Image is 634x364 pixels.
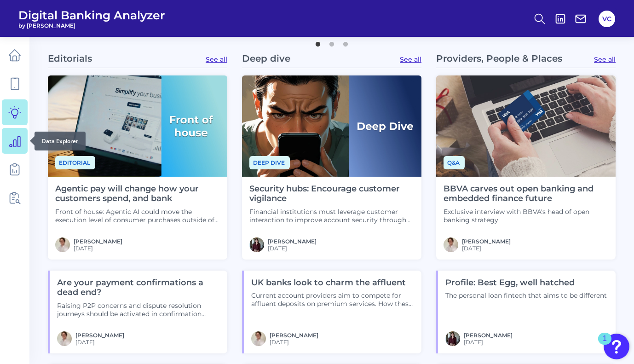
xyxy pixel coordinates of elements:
[75,332,124,339] a: [PERSON_NAME]
[18,8,165,22] span: Digital Banking Analyzer
[400,55,421,64] a: See all
[268,245,317,252] span: [DATE]
[55,158,95,167] a: Editorial
[48,75,227,176] img: Front of House with Right Label (4).png
[341,37,350,46] button: 3
[444,184,608,204] h4: BBVA carves out open banking and embedded finance future
[249,208,414,224] p: Financial institutions must leverage customer interaction to improve account security through ded...
[270,332,318,339] a: [PERSON_NAME]
[249,237,264,252] img: RNFetchBlobTmp_0b8yx2vy2p867rz195sbp4h.png
[57,278,220,298] h4: Are your payment confirmations a dead end?
[604,334,629,359] button: Open Resource Center, 1 new notification
[251,291,414,308] p: Current account providers aim to compete for affluent deposits on premium services. How these too...
[462,245,511,252] span: [DATE]
[445,278,607,288] h4: Profile: Best Egg, well hatched
[249,156,290,169] span: Deep dive
[444,156,465,169] span: Q&A
[74,238,122,245] a: [PERSON_NAME]
[599,11,615,27] button: VC
[270,339,318,346] span: [DATE]
[251,278,414,288] h4: UK banks look to charm the affluent
[242,53,290,64] p: Deep dive
[444,237,458,252] img: MIchael McCaw
[242,75,421,176] img: Deep Dives with Right Label.png
[594,55,616,64] a: See all
[18,22,165,29] span: by [PERSON_NAME]
[462,238,511,245] a: [PERSON_NAME]
[445,331,460,346] img: RNFetchBlobTmp_0b8yx2vy2p867rz195sbp4h.png
[249,184,414,204] h4: Security hubs: Encourage customer vigilance
[464,339,513,346] span: [DATE]
[55,208,220,224] p: Front of house: Agentic AI could move the execution level of consumer purchases outside of retail...
[445,291,607,300] p: The personal loan fintech that aims to be different
[57,331,72,346] img: MIchael McCaw
[268,238,317,245] a: [PERSON_NAME]
[251,331,266,346] img: MIchael McCaw
[327,37,336,46] button: 2
[249,158,290,167] a: Deep dive
[74,245,122,252] span: [DATE]
[464,332,513,339] a: [PERSON_NAME]
[75,339,124,346] span: [DATE]
[444,208,608,224] p: Exclusive interview with BBVA's head of open banking strategy
[48,53,92,64] p: Editorials
[57,301,220,318] p: Raising P2P concerns and dispute resolution journeys should be activated in confirmation notices....
[35,132,86,150] div: Data Explorer
[55,184,220,204] h4: Agentic pay will change how your customers spend, and bank
[436,75,616,176] img: Tarjeta-de-credito-BBVA.jpg
[603,339,607,351] div: 1
[313,37,323,46] button: 1
[55,156,95,169] span: Editorial
[55,237,70,252] img: MIchael McCaw
[206,55,227,64] a: See all
[444,158,465,167] a: Q&A
[436,53,562,64] p: Providers, People & Places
